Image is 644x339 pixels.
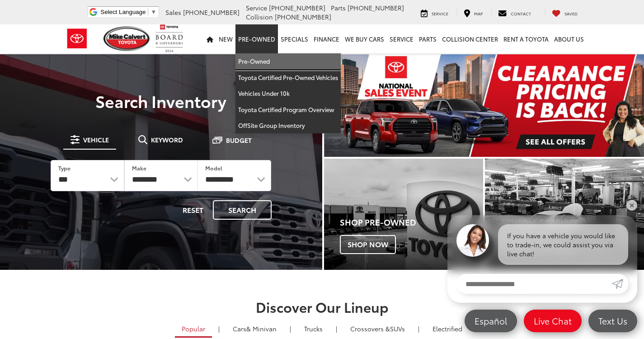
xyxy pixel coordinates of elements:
img: Toyota [60,24,94,53]
a: Service [414,8,455,17]
a: Contact [491,8,538,17]
span: [PHONE_NUMBER] [275,12,331,21]
span: [PHONE_NUMBER] [183,8,240,17]
a: Vehicles Under 10k [235,85,341,102]
h2: Discover Our Lineup [65,299,580,314]
span: Select Language [100,9,146,15]
a: Specials [278,24,311,53]
a: OffSite Group Inventory [235,118,341,133]
label: Type [58,164,71,172]
li: | [287,324,293,333]
div: If you have a vehicle you would like to trade-in, we could assist you via live chat! [498,224,628,265]
button: Search [213,200,272,220]
a: About Us [551,24,587,53]
input: Enter your message [456,274,612,294]
a: Home [204,24,216,53]
a: WE BUY CARS [342,24,387,53]
h4: Shop Pre-Owned [340,218,483,227]
a: Collision Center [439,24,501,53]
a: Cars [226,321,283,336]
a: Schedule Service Schedule Now [485,159,644,270]
img: Mike Calvert Toyota [103,26,151,51]
h3: Search Inventory [38,92,284,110]
span: ▼ [150,9,156,15]
span: Live Chat [529,315,576,326]
a: SUVs [343,321,412,336]
a: Rent a Toyota [501,24,551,53]
span: Shop Now [340,235,396,254]
a: Electrified [426,321,469,336]
a: Live Chat [524,310,582,332]
a: Text Us [588,310,637,332]
a: Popular [175,321,212,338]
label: Model [205,164,222,172]
span: Español [470,315,512,326]
span: & Minivan [246,324,277,333]
span: Collision [246,12,273,21]
span: Crossovers & [350,324,390,333]
li: | [216,324,222,333]
label: Make [132,164,146,172]
a: Service [387,24,416,53]
span: Budget [226,137,252,143]
a: Finance [311,24,342,53]
span: [PHONE_NUMBER] [348,3,404,12]
a: New [216,24,235,53]
li: | [416,324,422,333]
a: Español [465,310,517,332]
span: Map [474,10,483,16]
a: Pre-Owned [235,53,341,70]
span: Contact [511,10,531,16]
span: Parts [331,3,346,12]
li: | [334,324,339,333]
span: Text Us [594,315,632,326]
span: Keyword [151,137,183,143]
span: Service [246,3,267,12]
div: Toyota [324,159,483,270]
span: [PHONE_NUMBER] [269,3,325,12]
div: Toyota [485,159,644,270]
a: Parts [416,24,439,53]
a: Toyota Certified Program Overview [235,102,341,118]
button: Reset [175,200,211,220]
a: Shop Pre-Owned Shop Now [324,159,483,270]
a: Pre-Owned [235,24,278,53]
span: Vehicle [83,137,109,143]
a: Select Language​ [100,9,156,15]
a: Submit [612,274,628,294]
span: ​ [148,9,148,15]
span: Saved [564,10,578,16]
a: Trucks [297,321,329,336]
a: Toyota Certified Pre-Owned Vehicles [235,70,341,86]
a: My Saved Vehicles [545,8,584,17]
img: Agent profile photo [456,224,489,257]
span: Sales [165,8,181,17]
span: Service [432,10,448,16]
a: Map [457,8,489,17]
